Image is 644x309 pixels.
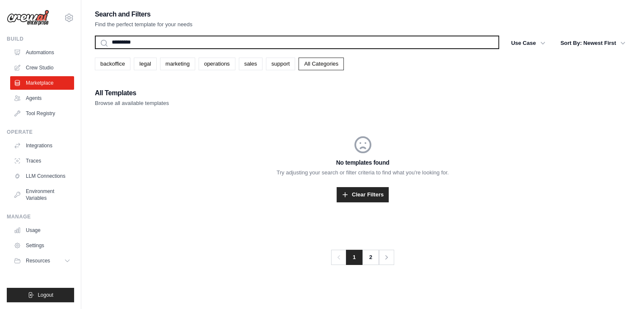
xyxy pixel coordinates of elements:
[10,185,74,205] a: Environment Variables
[10,239,74,252] a: Settings
[26,257,50,264] span: Resources
[556,36,630,51] button: Sort By: Newest First
[10,46,74,59] a: Automations
[160,58,195,70] a: marketing
[10,154,74,168] a: Traces
[337,187,389,202] a: Clear Filters
[134,58,156,70] a: legal
[95,158,630,167] h3: No templates found
[10,91,74,105] a: Agents
[10,223,74,237] a: Usage
[10,61,74,74] a: Crew Studio
[10,254,74,268] button: Resources
[95,168,630,177] p: Try adjusting your search or filter criteria to find what you're looking for.
[239,58,263,70] a: sales
[299,58,344,70] a: All Categories
[38,292,53,298] span: Logout
[331,250,394,265] nav: Pagination
[7,213,74,220] div: Manage
[95,99,169,108] p: Browse all available templates
[10,169,74,183] a: LLM Connections
[7,288,74,302] button: Logout
[95,8,193,20] h2: Search and Filters
[7,129,74,135] div: Operate
[95,87,169,99] h2: All Templates
[10,107,74,120] a: Tool Registry
[506,36,550,51] button: Use Case
[95,58,130,70] a: backoffice
[10,76,74,90] a: Marketplace
[199,58,235,70] a: operations
[10,139,74,152] a: Integrations
[346,250,362,265] span: 1
[7,36,74,42] div: Build
[362,250,379,265] a: 2
[95,20,193,29] p: Find the perfect template for your needs
[7,10,49,26] img: Logo
[266,58,295,70] a: support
